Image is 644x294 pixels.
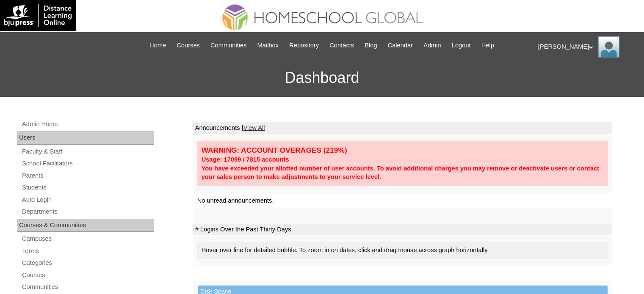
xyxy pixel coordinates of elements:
[193,193,612,209] td: No unread announcements.
[360,41,381,50] a: Blog
[193,224,612,236] td: # Logins Over the Past Thirty Days
[193,122,612,134] td: Announcements |
[149,41,166,50] span: Home
[21,146,154,157] a: Faculty & Staff
[21,258,154,268] a: Categories
[21,234,154,244] a: Campuses
[145,41,170,50] a: Home
[477,41,498,50] a: Help
[365,41,377,50] span: Blog
[21,170,154,181] a: Parents
[21,246,154,256] a: Terms
[21,182,154,193] a: Students
[481,41,494,50] span: Help
[21,282,154,292] a: Communities
[598,36,619,58] img: Ariane Ebuen
[452,41,471,50] span: Logout
[21,206,154,217] a: Departments
[206,41,251,50] a: Communities
[202,146,604,155] div: WARNING: ACCOUNT OVERAGES (219%)
[325,41,358,50] a: Contacts
[257,41,279,50] span: Mailbox
[21,270,154,280] a: Courses
[448,41,475,50] a: Logout
[17,219,154,232] div: Courses & Communities
[289,41,319,50] span: Repository
[21,158,154,169] a: School Facilitators
[4,4,72,27] img: logo-white.png
[172,41,204,50] a: Courses
[423,41,441,50] span: Admin
[17,131,154,145] div: Users
[202,156,289,163] strong: Usage: 17099 / 7815 accounts
[253,41,283,50] a: Mailbox
[21,119,154,129] a: Admin Home
[419,41,445,50] a: Admin
[285,41,323,50] a: Repository
[4,59,640,97] h3: Dashboard
[177,41,200,50] span: Courses
[243,124,265,131] a: View All
[329,41,354,50] span: Contacts
[384,41,417,50] a: Calendar
[21,195,154,205] a: Auto Login
[210,41,247,50] span: Communities
[197,242,608,259] div: Hover over line for detailed bubble. To zoom in on dates, click and drag mouse across graph horiz...
[202,164,604,181] div: You have exceeded your allotted number of user accounts. To avoid additional charges you may remo...
[538,36,636,58] div: [PERSON_NAME]
[388,41,413,50] span: Calendar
